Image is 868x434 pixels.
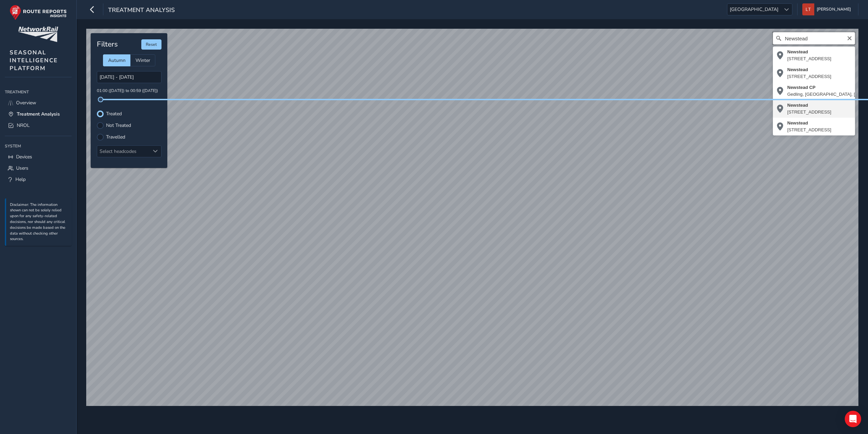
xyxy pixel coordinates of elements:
[5,162,72,174] a: Users
[787,102,831,109] div: Newstead
[5,141,72,151] div: System
[108,6,175,15] span: Treatment Analysis
[141,39,161,50] button: Reset
[15,176,26,183] span: Help
[17,111,60,117] span: Treatment Analysis
[5,108,72,120] a: Treatment Analysis
[103,54,130,66] div: Autumn
[5,174,72,185] a: Help
[845,411,861,427] div: Open Intercom Messenger
[86,29,858,411] canvas: Map
[10,49,58,72] span: SEASONAL INTELLIGENCE PLATFORM
[787,109,831,116] div: [STREET_ADDRESS]
[5,151,72,162] a: Devices
[108,57,126,64] span: Autumn
[97,40,118,49] h4: Filters
[5,120,72,131] a: NROL
[17,122,30,129] span: NROL
[16,154,32,160] span: Devices
[787,120,831,127] div: Newstead
[5,87,72,97] div: Treatment
[802,3,853,15] button: [PERSON_NAME]
[847,35,852,41] button: Clear
[97,146,150,157] div: Select headcodes
[802,3,814,15] img: diamond-layout
[787,49,831,55] div: Newstead
[787,55,831,62] div: [STREET_ADDRESS]
[817,3,851,15] span: [PERSON_NAME]
[97,88,161,94] p: 01:00 ([DATE]) to 00:59 ([DATE])
[106,135,125,140] label: Travelled
[16,100,36,106] span: Overview
[787,73,831,80] div: [STREET_ADDRESS]
[18,27,58,42] img: customer logo
[787,66,831,73] div: Newstead
[787,127,831,133] div: [STREET_ADDRESS]
[16,165,28,171] span: Users
[773,32,855,44] input: Search
[135,57,150,64] span: Winter
[106,111,122,116] label: Treated
[130,54,155,66] div: Winter
[10,202,68,242] p: Disclaimer: The information shown can not be solely relied upon for any safety-related decisions,...
[106,123,131,128] label: Not Treated
[10,5,67,20] img: rr logo
[727,4,781,15] span: [GEOGRAPHIC_DATA]
[5,97,72,108] a: Overview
